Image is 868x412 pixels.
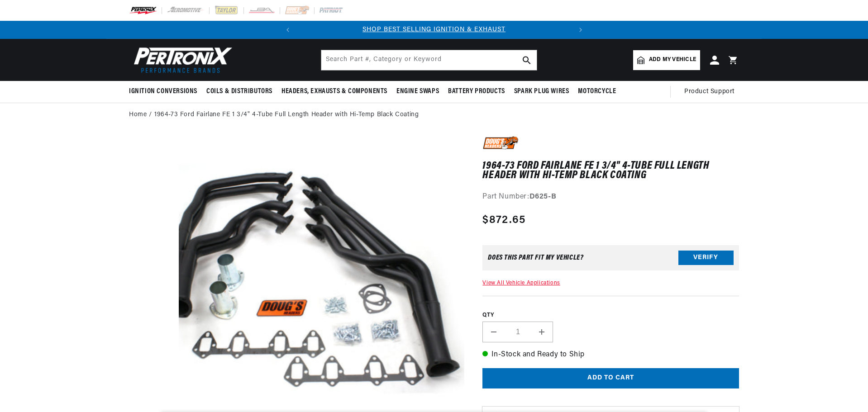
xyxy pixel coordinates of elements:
h1: 1964-73 Ford Fairlane FE 1 3/4" 4-Tube Full Length Header with Hi-Temp Black Coating [482,161,739,180]
div: Announcement [297,25,572,35]
button: Translation missing: en.sections.announcements.previous_announcement [279,21,297,39]
p: In-Stock and Ready to Ship [482,349,739,361]
a: Add my vehicle [633,50,700,70]
span: Motorcycle [578,87,616,96]
div: Part Number: [482,191,739,203]
button: Add to cart [482,368,739,388]
span: Spark Plug Wires [514,87,569,96]
summary: Product Support [684,81,739,103]
span: Ignition Conversions [129,87,197,96]
span: Engine Swaps [396,87,439,96]
summary: Spark Plug Wires [510,81,574,102]
summary: Coils & Distributors [202,81,277,102]
summary: Engine Swaps [392,81,444,102]
nav: breadcrumbs [129,110,739,120]
span: Product Support [684,87,734,97]
span: Add my vehicle [649,56,696,64]
span: Coils & Distributors [206,87,272,96]
input: Search Part #, Category or Keyword [321,50,537,70]
summary: Headers, Exhausts & Components [277,81,392,102]
a: 1964-73 Ford Fairlane FE 1 3/4" 4-Tube Full Length Header with Hi-Temp Black Coating [154,110,419,120]
button: search button [517,50,537,70]
img: Pertronix [129,44,233,76]
a: Home [129,110,147,120]
span: Battery Products [448,87,505,96]
div: Does This part fit My vehicle? [488,254,583,261]
a: SHOP BEST SELLING IGNITION & EXHAUST [362,26,506,33]
summary: Battery Products [444,81,510,102]
a: View All Vehicle Applications [482,280,560,286]
strong: D625-B [529,193,557,200]
slideshow-component: Translation missing: en.sections.announcements.announcement_bar [106,21,762,39]
button: Translation missing: en.sections.announcements.next_announcement [572,21,590,39]
label: QTY [482,312,739,319]
span: Headers, Exhausts & Components [281,87,387,96]
summary: Ignition Conversions [129,81,202,102]
span: $872.65 [482,212,525,228]
summary: Motorcycle [573,81,620,102]
div: 1 of 2 [297,25,572,35]
button: Verify [678,251,734,265]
